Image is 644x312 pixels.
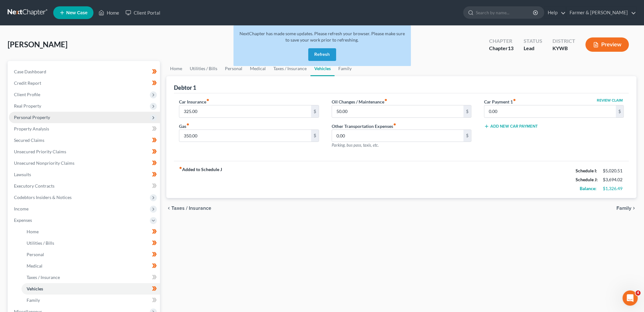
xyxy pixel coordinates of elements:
[484,105,616,117] input: --
[9,123,160,135] a: Property Analysis
[14,160,74,166] span: Unsecured Nonpriority Claims
[179,166,222,193] strong: Added to Schedule J
[508,45,513,51] span: 13
[616,206,636,211] button: Family chevron_right
[14,92,40,97] span: Client Profile
[14,172,31,177] span: Lawsuits
[484,98,516,105] label: Car Payment 1
[14,217,32,223] span: Expenses
[576,177,598,182] strong: Schedule J:
[186,123,189,126] i: fiber_manual_record
[14,80,41,86] span: Credit Report
[332,105,463,117] input: --
[524,37,542,45] div: Status
[332,98,387,105] label: Oil Changes / Maintenance
[166,206,171,211] i: chevron_left
[476,7,534,18] input: Search by name...
[22,272,160,283] a: Taxes / Insurance
[332,143,379,148] span: Parking, bus pass, taxis, etc.
[27,275,60,280] span: Taxes / Insurance
[14,137,44,143] span: Secured Claims
[8,40,67,49] span: [PERSON_NAME]
[552,45,575,52] div: KYWB
[332,130,463,142] input: --
[9,169,160,180] a: Lawsuits
[27,297,40,303] span: Family
[27,286,43,291] span: Vehicles
[174,84,196,91] div: Debtor 1
[484,124,538,129] button: Add New Car Payment
[27,240,54,246] span: Utilities / Bills
[616,105,623,117] div: $
[576,168,597,173] strong: Schedule I:
[22,283,160,295] a: Vehicles
[166,206,211,211] button: chevron_left Taxes / Insurance
[179,98,209,105] label: Car Insurance
[524,45,542,52] div: Lead
[332,123,396,129] label: Other Transportation Expenses
[22,260,160,272] a: Medical
[596,98,624,102] button: Review Claim
[9,66,160,77] a: Case Dashboard
[580,186,596,191] strong: Balance:
[463,130,471,142] div: $
[14,103,41,109] span: Real Property
[566,7,636,18] a: Farmer & [PERSON_NAME]
[179,166,182,169] i: fiber_manual_record
[545,7,566,18] a: Help
[14,206,29,211] span: Income
[14,149,66,154] span: Unsecured Priority Claims
[603,185,624,192] div: $1,326.49
[179,130,311,142] input: --
[27,252,44,257] span: Personal
[179,123,189,129] label: Gas
[171,206,211,211] span: Taxes / Insurance
[22,226,160,237] a: Home
[622,290,638,306] iframe: Intercom live chat
[311,130,319,142] div: $
[179,105,311,117] input: --
[631,206,636,211] i: chevron_right
[14,183,54,189] span: Executory Contracts
[513,98,516,102] i: fiber_manual_record
[311,105,319,117] div: $
[489,37,513,45] div: Chapter
[384,98,387,102] i: fiber_manual_record
[14,69,46,74] span: Case Dashboard
[221,61,246,76] a: Personal
[603,176,624,183] div: $3,694.02
[22,249,160,260] a: Personal
[14,195,72,200] span: Codebtors Insiders & Notices
[95,7,122,18] a: Home
[14,115,50,120] span: Personal Property
[66,10,87,15] span: New Case
[635,290,641,295] span: 4
[239,31,405,43] span: NextChapter has made some updates. Please refresh your browser. Please make sure to save your wor...
[9,180,160,192] a: Executory Contracts
[603,168,624,174] div: $5,020.51
[616,206,631,211] span: Family
[308,48,336,61] button: Refresh
[206,98,209,102] i: fiber_manual_record
[27,229,39,234] span: Home
[122,7,163,18] a: Client Portal
[186,61,221,76] a: Utilities / Bills
[166,61,186,76] a: Home
[9,135,160,146] a: Secured Claims
[14,126,49,131] span: Property Analysis
[9,146,160,157] a: Unsecured Priority Claims
[585,37,629,52] button: Preview
[489,45,513,52] div: Chapter
[9,77,160,89] a: Credit Report
[9,157,160,169] a: Unsecured Nonpriority Claims
[463,105,471,117] div: $
[22,295,160,306] a: Family
[393,123,396,126] i: fiber_manual_record
[22,237,160,249] a: Utilities / Bills
[27,263,42,269] span: Medical
[552,37,575,45] div: District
